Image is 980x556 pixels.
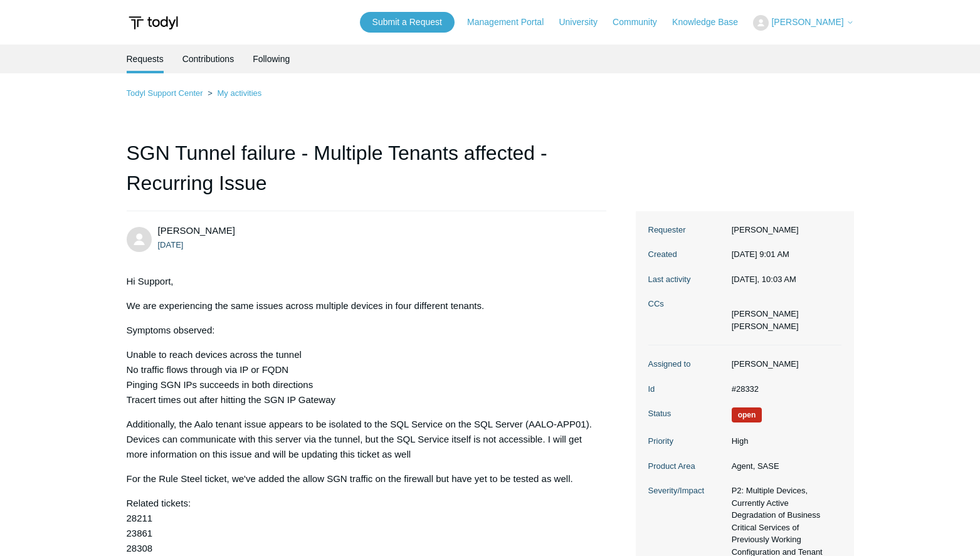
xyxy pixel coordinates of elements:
[127,138,607,211] h1: SGN Tunnel failure - Multiple Tenants affected - Recurring Issue
[648,485,725,497] dt: Severity/Impact
[648,460,725,473] dt: Product Area
[732,308,799,320] li: Nick Burrows
[613,16,670,29] a: Community
[253,45,290,73] a: Following
[648,224,725,236] dt: Requester
[127,274,594,289] p: Hi Support,
[732,320,799,333] li: Cody Nauta
[732,407,762,422] span: We are working on a response for you
[467,16,556,29] a: Management Portal
[127,88,206,98] li: Todyl Support Center
[648,358,725,370] dt: Assigned to
[205,88,261,98] li: My activities
[732,275,796,284] time: 09/25/2025, 10:03
[127,88,203,98] a: Todyl Support Center
[648,298,725,310] dt: CCs
[672,16,751,29] a: Knowledge Base
[725,460,841,473] dd: Agent, SASE
[127,417,594,462] p: Additionally, the Aalo tenant issue appears to be isolated to the SQL Service on the SQL Server (...
[127,323,594,338] p: Symptoms observed:
[127,11,180,34] img: Todyl Support Center Help Center home page
[360,12,455,33] a: Submit a Request
[182,45,234,73] a: Contributions
[158,225,235,236] span: Ferdinand Miraflor
[753,15,853,31] button: [PERSON_NAME]
[648,383,725,396] dt: Id
[725,224,841,236] dd: [PERSON_NAME]
[725,358,841,370] dd: [PERSON_NAME]
[648,435,725,448] dt: Priority
[725,383,841,396] dd: #28332
[648,407,725,420] dt: Status
[127,45,164,73] li: Requests
[127,298,594,313] p: We are experiencing the same issues across multiple devices in four different tenants.
[127,471,594,486] p: For the Rule Steel ticket, we've added the allow SGN traffic on the firewall but have yet to be t...
[559,16,609,29] a: University
[648,273,725,286] dt: Last activity
[648,248,725,261] dt: Created
[158,240,184,249] time: 09/23/2025, 09:01
[127,496,594,556] p: Related tickets: 28211 23861 28308
[217,88,261,98] a: My activities
[725,435,841,448] dd: High
[127,347,594,407] p: Unable to reach devices across the tunnel No traffic flows through via IP or FQDN Pinging SGN IPs...
[732,249,789,259] time: 09/23/2025, 09:01
[771,17,843,27] span: [PERSON_NAME]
